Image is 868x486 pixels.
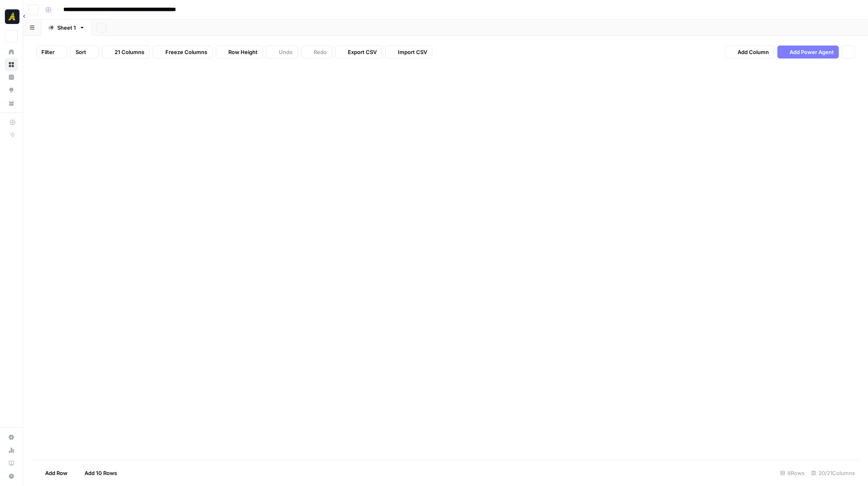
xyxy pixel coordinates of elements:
[5,470,18,483] button: Help + Support
[777,46,839,59] button: Add Power Agent
[314,48,327,56] span: Redo
[33,466,72,479] button: Add Row
[85,469,117,477] span: Add 10 Rows
[738,48,769,56] span: Add Column
[5,457,18,470] a: Learning Hub
[398,48,427,56] span: Import CSV
[790,48,834,56] span: Add Power Agent
[5,58,18,71] a: Browse
[102,46,150,59] button: 21 Columns
[5,444,18,457] a: Usage
[808,466,858,479] div: 20/21 Columns
[41,20,92,36] a: Sheet 1
[165,48,207,56] span: Freeze Columns
[36,46,67,59] button: Filter
[777,466,808,479] div: 8 Rows
[279,48,293,56] span: Undo
[57,24,76,32] div: Sheet 1
[5,9,20,24] img: Marketers in Demand Logo
[41,48,54,56] span: Filter
[70,46,99,59] button: Sort
[335,46,382,59] button: Export CSV
[76,48,86,56] span: Sort
[725,46,774,59] button: Add Column
[115,48,144,56] span: 21 Columns
[5,46,18,59] a: Home
[5,7,18,27] button: Workspace: Marketers in Demand
[266,46,298,59] button: Undo
[5,97,18,110] a: Your Data
[301,46,332,59] button: Redo
[5,431,18,444] a: Settings
[153,46,213,59] button: Freeze Columns
[385,46,432,59] button: Import CSV
[72,466,122,479] button: Add 10 Rows
[5,71,18,84] a: Insights
[348,48,377,56] span: Export CSV
[45,469,67,477] span: Add Row
[228,48,258,56] span: Row Height
[216,46,263,59] button: Row Height
[5,84,18,97] a: Opportunities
